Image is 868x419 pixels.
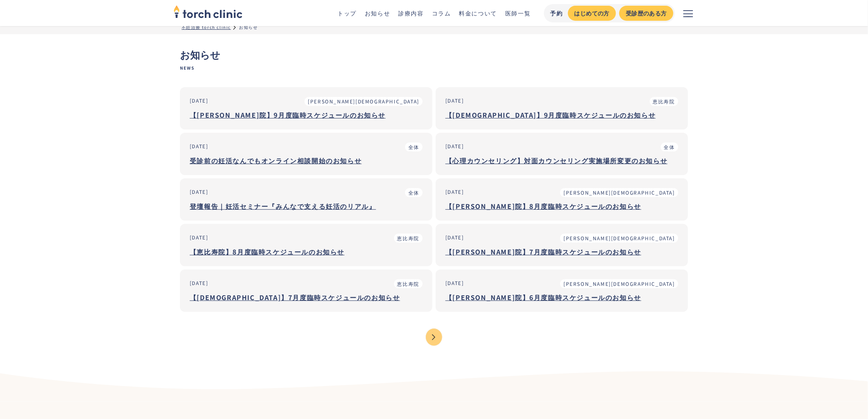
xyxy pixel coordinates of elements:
div: 【[PERSON_NAME]院】7月度臨時スケジュールのお知らせ [445,247,678,257]
a: [DATE]恵比寿院【恵比寿院】8月度臨時スケジュールのお知らせ [180,224,432,266]
a: [DATE][PERSON_NAME][DEMOGRAPHIC_DATA]【[PERSON_NAME]院】8月度臨時スケジュールのお知らせ [436,178,688,221]
div: [DATE] [445,143,464,150]
div: 【[DEMOGRAPHIC_DATA]】9月度臨時スケジュールのお知らせ [445,110,678,120]
div: 【[PERSON_NAME]院】8月度臨時スケジュールのお知らせ [445,201,678,211]
div: [DATE] [445,188,464,195]
a: [DATE][PERSON_NAME][DEMOGRAPHIC_DATA]【[PERSON_NAME]院】9月度臨時スケジュールのお知らせ [180,87,432,129]
div: 【[DEMOGRAPHIC_DATA]】7月度臨時スケジュールのお知らせ [190,292,423,302]
div: 全体 [664,143,675,151]
div: はじめての方 [574,9,609,18]
a: トップ [338,9,357,17]
a: お知らせ [365,9,390,17]
a: [DATE][PERSON_NAME][DEMOGRAPHIC_DATA]【[PERSON_NAME]院】6月度臨時スケジュールのお知らせ [436,270,688,312]
div: 予約 [550,9,563,18]
a: Next Page [425,328,443,346]
div: 全体 [408,143,419,151]
div: 【恵比寿院】8月度臨時スケジュールのお知らせ [190,247,423,257]
a: home [173,6,243,20]
div: [DATE] [190,97,208,104]
a: 受診歴のある方 [619,6,673,21]
div: [DATE] [445,97,464,104]
div: 受診前の妊活なんでもオンライン相談開始のお知らせ [190,156,423,165]
a: [DATE]全体受診前の妊活なんでもオンライン相談開始のお知らせ [180,133,432,175]
div: 恵比寿院 [397,280,419,287]
a: 診療内容 [398,9,423,17]
a: はじめての方 [568,6,616,21]
div: [PERSON_NAME][DEMOGRAPHIC_DATA] [308,98,419,105]
div: [DATE] [445,234,464,241]
div: 【[PERSON_NAME]院】6月度臨時スケジュールのお知らせ [445,292,678,302]
a: [DATE]恵比寿院【[DEMOGRAPHIC_DATA]】7月度臨時スケジュールのお知らせ [180,270,432,312]
div: [PERSON_NAME][DEMOGRAPHIC_DATA] [563,189,675,196]
div: お知らせ [239,24,258,30]
img: torch clinic [173,2,243,20]
div: [PERSON_NAME][DEMOGRAPHIC_DATA] [563,280,675,287]
div: [DATE] [190,188,208,195]
a: [DATE]全体【心理カウンセリング】対面カウンセリング実施場所変更のお知らせ [436,133,688,175]
span: News [180,65,688,71]
div: [DATE] [190,234,208,241]
div: [PERSON_NAME][DEMOGRAPHIC_DATA] [563,235,675,242]
a: 不妊治療 torch clinic [182,24,231,30]
div: 【心理カウンセリング】対面カウンセリング実施場所変更のお知らせ [445,156,678,165]
div: 全体 [408,189,419,196]
div: [DATE] [190,143,208,150]
a: 料金について [459,9,498,17]
a: [DATE][PERSON_NAME][DEMOGRAPHIC_DATA]【[PERSON_NAME]院】7月度臨時スケジュールのお知らせ [436,224,688,266]
a: [DATE]恵比寿院【[DEMOGRAPHIC_DATA]】9月度臨時スケジュールのお知らせ [436,87,688,129]
div: 恵比寿院 [653,98,675,105]
div: 恵比寿院 [397,235,419,242]
a: コラム [432,9,451,17]
div: [DATE] [190,279,208,287]
div: 登壇報告｜妊活セミナー『みんなで支える妊活のリアル』 [190,201,423,211]
div: 受診歴のある方 [626,9,667,18]
a: [DATE]全体登壇報告｜妊活セミナー『みんなで支える妊活のリアル』 [180,178,432,221]
div: [DATE] [445,279,464,287]
div: 【[PERSON_NAME]院】9月度臨時スケジュールのお知らせ [190,110,423,120]
a: 医師一覧 [505,9,530,17]
div: List [180,322,688,353]
h1: お知らせ [180,47,688,71]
